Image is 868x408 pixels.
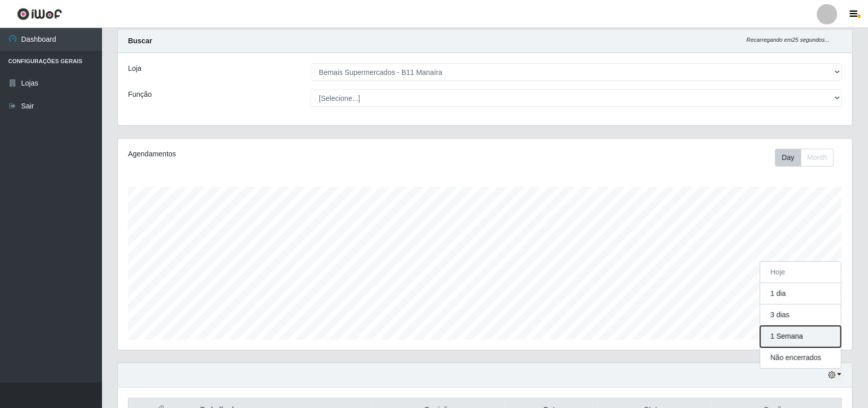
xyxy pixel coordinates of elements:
button: Month [801,149,834,167]
div: Agendamentos [128,149,417,159]
img: CoreUI Logo [17,8,62,20]
button: 3 dias [760,305,841,326]
i: Recarregando em 25 segundos... [747,37,830,43]
div: First group [775,149,834,167]
strong: Buscar [128,37,152,45]
div: Toolbar with button groups [775,149,842,167]
label: Função [128,89,152,100]
button: Day [775,149,801,167]
label: Loja [128,63,141,74]
button: 1 Semana [760,326,841,347]
button: 1 dia [760,283,841,305]
button: Não encerrados [760,347,841,368]
button: Hoje [760,262,841,283]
